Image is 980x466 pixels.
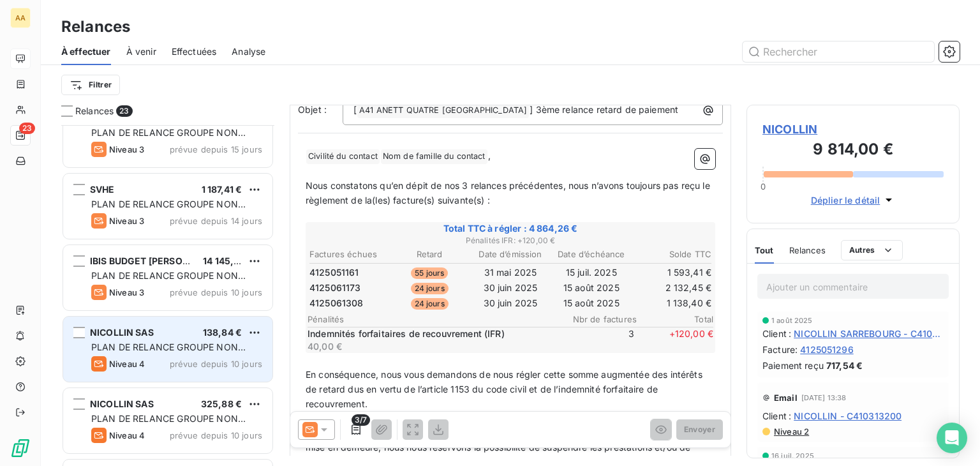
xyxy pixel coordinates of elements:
[390,248,470,261] th: Retard
[762,327,791,340] span: Client :
[471,248,551,261] th: Date d’émission
[201,398,242,409] span: 325,88 €
[232,45,265,58] span: Analyse
[10,438,31,458] img: Logo LeanPay
[109,144,144,154] span: Niveau 3
[488,150,491,161] span: ,
[558,327,634,353] span: 3
[109,287,144,297] span: Niveau 3
[637,327,713,353] span: + 120,00 €
[170,430,262,440] span: prévue depuis 10 jours
[632,281,712,295] td: 2 132,45 €
[755,245,774,255] span: Tout
[551,281,631,295] td: 15 août 2025
[807,193,900,207] button: Déplier le détail
[308,327,555,340] p: Indemnités forfaitaires de recouvrement (IFR)
[109,430,145,440] span: Niveau 4
[61,75,120,95] button: Filtrer
[471,266,551,280] td: 31 mai 2025
[61,45,111,58] span: À effectuer
[811,193,880,207] span: Déplier le détail
[308,314,560,324] span: Pénalités
[826,359,863,372] span: 717,54 €
[10,8,31,28] div: AA
[109,216,144,226] span: Niveau 3
[170,144,262,154] span: prévue depuis 15 jours
[762,409,791,423] span: Client :
[551,266,631,280] td: 15 juil. 2025
[632,266,712,280] td: 1 593,41 €
[306,149,380,164] span: Civilité du contact
[308,340,555,353] p: 40,00 €
[170,359,262,369] span: prévue depuis 10 jours
[91,270,246,294] span: PLAN DE RELANCE GROUPE NON AUTOMATIQUE
[90,398,154,409] span: NICOLLIN SAS
[551,296,631,310] td: 15 août 2025
[90,184,115,195] span: SVHE
[471,281,551,295] td: 30 juin 2025
[61,15,130,38] h3: Relances
[309,266,359,279] span: 4125051161
[773,426,809,437] span: Niveau 2
[381,149,487,164] span: Nom de famille du contact
[170,216,262,226] span: prévue depuis 14 jours
[90,255,225,266] span: IBIS BUDGET [PERSON_NAME]
[530,104,678,115] span: ] 3ème relance retard de paiement
[203,327,242,338] span: 138,84 €
[676,419,723,440] button: Envoyer
[794,409,902,423] span: NICOLLIN - C410313200
[789,245,826,255] span: Relances
[126,45,156,58] span: À venir
[203,255,254,266] span: 14 145,92 €
[306,180,713,206] span: Nous constatons qu’en dépit de nos 3 relances précédentes, nous n’avons toujours pas reçu le règl...
[774,393,798,403] span: Email
[91,199,246,222] span: PLAN DE RELANCE GROUPE NON AUTOMATIQUE
[762,138,944,163] h3: 9 814,00 €
[309,282,361,294] span: 4125061173
[637,314,713,324] span: Total
[411,298,449,310] span: 24 jours
[309,248,389,261] th: Factures échues
[937,423,967,453] div: Open Intercom Messenger
[471,296,551,310] td: 30 juin 2025
[308,235,713,246] span: Pénalités IFR : + 120,00 €
[761,181,766,192] span: 0
[771,452,814,460] span: 16 juil. 2025
[632,296,712,310] td: 1 138,40 €
[762,343,798,356] span: Facture :
[19,123,35,134] span: 23
[116,105,132,117] span: 23
[91,127,246,151] span: PLAN DE RELANCE GROUPE NON AUTOMATIQUE
[75,105,114,117] span: Relances
[91,342,246,365] span: PLAN DE RELANCE GROUPE NON AUTOMATIQUE
[411,283,449,294] span: 24 jours
[357,103,529,118] span: A41 ANETT QUATRE [GEOGRAPHIC_DATA]
[411,267,448,279] span: 55 jours
[762,121,944,138] span: NICOLLIN
[771,317,813,324] span: 1 août 2025
[109,359,145,369] span: Niveau 4
[762,359,824,372] span: Paiement reçu
[298,104,327,115] span: Objet :
[309,297,364,310] span: 4125061308
[170,287,262,297] span: prévue depuis 10 jours
[91,413,246,437] span: PLAN DE RELANCE GROUPE NON AUTOMATIQUE
[172,45,217,58] span: Effectuées
[353,104,357,115] span: [
[352,414,370,426] span: 3/7
[90,327,154,338] span: NICOLLIN SAS
[841,240,903,260] button: Autres
[632,248,712,261] th: Solde TTC
[202,184,242,195] span: 1 187,41 €
[61,125,274,466] div: grid
[308,222,713,235] span: Total TTC à régler : 4 864,26 €
[551,248,631,261] th: Date d’échéance
[794,327,944,340] span: NICOLLIN SARREBOURG - C410818000
[743,41,934,62] input: Rechercher
[800,343,854,356] span: 4125051296
[306,369,705,409] span: En conséquence, nous vous demandons de nous régler cette somme augmentée des intérêts de retard d...
[560,314,637,324] span: Nbr de factures
[801,394,847,402] span: [DATE] 13:38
